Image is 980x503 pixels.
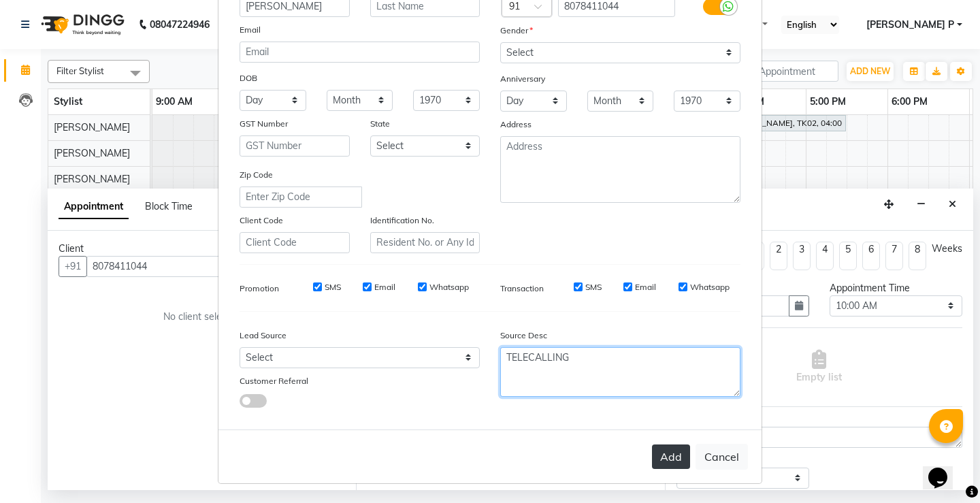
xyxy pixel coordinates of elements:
[370,232,480,253] input: Resident No. or Any Id
[240,214,283,227] label: Client Code
[635,281,656,293] label: Email
[240,282,279,295] label: Promotion
[500,329,547,342] label: Source Desc
[652,444,690,469] button: Add
[240,169,273,181] label: Zip Code
[585,281,602,293] label: SMS
[240,135,350,157] input: GST Number
[240,72,257,84] label: DOB
[325,281,341,293] label: SMS
[240,329,287,342] label: Lead Source
[240,118,288,130] label: GST Number
[370,214,434,227] label: Identification No.
[374,281,395,293] label: Email
[370,118,390,130] label: State
[240,24,261,36] label: Email
[690,281,730,293] label: Whatsapp
[240,232,350,253] input: Client Code
[696,444,748,470] button: Cancel
[500,73,545,85] label: Anniversary
[500,282,544,295] label: Transaction
[240,375,308,387] label: Customer Referral
[500,118,532,131] label: Address
[240,42,480,63] input: Email
[240,186,362,208] input: Enter Zip Code
[500,25,533,37] label: Gender
[429,281,469,293] label: Whatsapp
